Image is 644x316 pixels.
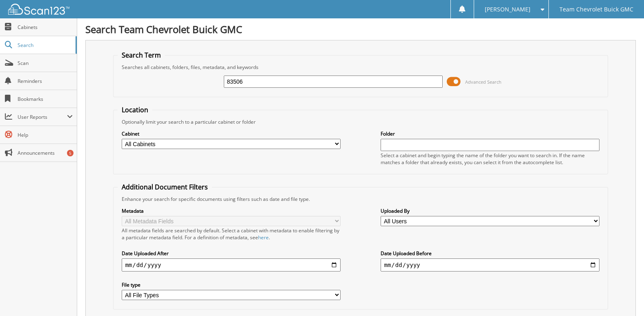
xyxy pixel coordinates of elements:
label: Metadata [122,207,340,214]
span: Help [18,131,73,138]
span: Team Chevrolet Buick GMC [559,7,633,12]
label: Date Uploaded After [122,250,340,257]
label: Uploaded By [381,207,599,214]
label: Folder [381,130,599,137]
span: [PERSON_NAME] [485,7,530,12]
div: Enhance your search for specific documents using filters such as date and file type. [118,196,603,203]
span: Bookmarks [18,96,73,102]
span: Reminders [18,78,73,85]
legend: Location [118,105,152,114]
span: Search [18,42,71,49]
div: All metadata fields are searched by default. Select a cabinet with metadata to enable filtering b... [122,227,340,241]
legend: Search Term [118,51,165,60]
label: Date Uploaded Before [381,250,599,257]
div: Optionally limit your search to a particular cabinet or folder [118,118,603,125]
span: Advanced Search [465,79,501,85]
iframe: Chat Widget [603,277,644,316]
input: end [381,258,599,271]
a: here [258,234,269,241]
h1: Search Team Chevrolet Buick GMC [85,22,636,36]
label: Cabinet [122,130,340,137]
span: Announcements [18,149,73,156]
span: Cabinets [18,24,73,31]
label: File type [122,281,340,288]
span: User Reports [18,113,67,120]
div: Searches all cabinets, folders, files, metadata, and keywords [118,64,603,71]
span: Scan [18,60,73,67]
legend: Additional Document Filters [118,182,212,191]
img: scan123-logo-white.svg [8,4,69,15]
input: start [122,258,340,271]
div: 5 [67,150,74,156]
div: Select a cabinet and begin typing the name of the folder you want to search in. If the name match... [381,152,599,166]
